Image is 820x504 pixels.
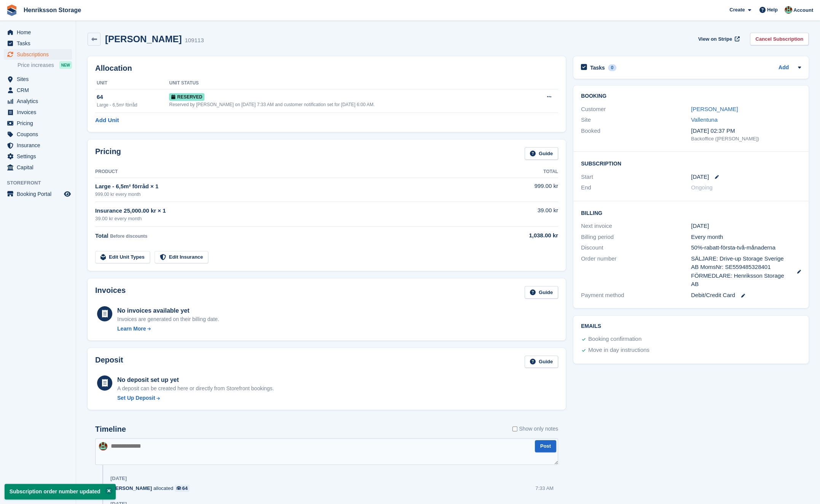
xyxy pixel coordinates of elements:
div: 50%-rabatt-första-två-månaderna [691,243,801,252]
img: Isak Martinelle [785,6,792,14]
div: [DATE] [110,475,127,482]
div: End [581,183,691,192]
span: Subscriptions [17,49,62,60]
h2: Pricing [95,147,121,160]
a: Vallentuna [691,116,718,123]
a: Preview store [63,189,72,199]
div: 1,038.00 kr [463,231,558,240]
span: Account [793,6,813,14]
a: Set Up Deposit [117,394,274,402]
p: A deposit can be created here or directly from Storefront bookings. [117,385,274,393]
div: Move in day instructions [588,346,649,355]
a: menu [4,27,72,38]
h2: Invoices [95,286,126,299]
a: Learn More [117,325,219,333]
span: Storefront [7,179,76,187]
a: menu [4,38,72,49]
div: Learn More [117,325,146,333]
span: Create [729,6,745,14]
h2: Tasks [590,64,605,71]
div: Large - 6,5m² förråd × 1 [95,182,463,191]
a: menu [4,49,72,60]
a: Guide [525,356,558,368]
a: menu [4,151,72,162]
span: Sites [17,74,62,84]
a: [PERSON_NAME] [691,106,738,112]
time: 2025-09-30 23:00:00 UTC [691,173,709,181]
a: View on Stripe [695,33,741,45]
h2: Deposit [95,356,123,368]
a: Henriksson Storage [21,4,84,16]
span: SÄLJARE: Drive-up Storage Sverige AB MomsNr: SE559485328401 FÖRMEDLARE: Henriksson Storage AB [691,254,790,289]
div: Set Up Deposit [117,394,155,402]
a: Price increases NEW [18,61,72,69]
th: Total [463,166,558,178]
p: Subscription order number updated [5,484,116,499]
img: stora-icon-8386f47178a22dfd0bd8f6a31ec36ba5ce8667c1dd55bd0f319d3a0aa187defe.svg [6,5,18,16]
div: Every month [691,233,801,242]
div: 7:33 AM [535,485,554,492]
th: Unit [95,77,169,89]
a: Guide [525,147,558,160]
div: Order number [581,254,691,289]
h2: Subscription [581,159,801,167]
a: Add Unit [95,116,119,125]
th: Product [95,166,463,178]
div: Insurance 25,000.00 kr × 1 [95,207,463,215]
div: 39.00 kr every month [95,215,463,223]
h2: [PERSON_NAME] [105,34,182,44]
h2: Booking [581,93,801,99]
div: [DATE] 02:37 PM [691,127,801,135]
span: Pricing [17,118,62,129]
span: Analytics [17,96,62,107]
div: Invoices are generated on their billing date. [117,315,219,323]
a: menu [4,162,72,173]
span: CRM [17,85,62,95]
div: Site [581,116,691,124]
img: Isak Martinelle [99,442,107,450]
label: Show only notes [512,425,558,433]
span: Total [95,232,108,239]
button: Post [535,440,556,453]
div: NEW [59,61,72,69]
a: menu [4,74,72,84]
div: No deposit set up yet [117,375,274,385]
div: 109113 [185,36,204,45]
td: 39.00 kr [463,202,558,227]
a: menu [4,85,72,95]
div: Booked [581,127,691,143]
span: Ongoing [691,184,713,191]
span: Price increases [18,62,54,69]
td: 999.00 kr [463,178,558,202]
div: [DATE] [691,222,801,231]
div: 0 [608,64,617,71]
div: 64 [97,93,169,102]
div: Start [581,173,691,181]
div: Payment method [581,291,691,300]
a: menu [4,189,72,199]
th: Unit Status [169,77,530,89]
span: Invoices [17,107,62,118]
a: Edit Insurance [155,251,209,264]
a: Cancel Subscription [750,33,809,45]
h2: Allocation [95,64,558,73]
div: Customer [581,105,691,114]
a: menu [4,129,72,140]
span: View on Stripe [698,35,732,43]
div: Billing period [581,233,691,242]
div: Large - 6,5m² förråd [97,102,169,108]
span: Coupons [17,129,62,140]
a: menu [4,118,72,129]
a: menu [4,140,72,151]
a: Guide [525,286,558,299]
a: menu [4,96,72,107]
span: Reserved [169,93,204,101]
span: Help [767,6,778,14]
span: Booking Portal [17,189,62,199]
span: [PERSON_NAME] [110,485,152,492]
h2: Billing [581,209,801,216]
div: allocated [110,485,193,492]
span: Before discounts [110,234,147,239]
a: menu [4,107,72,118]
a: Edit Unit Types [95,251,150,264]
